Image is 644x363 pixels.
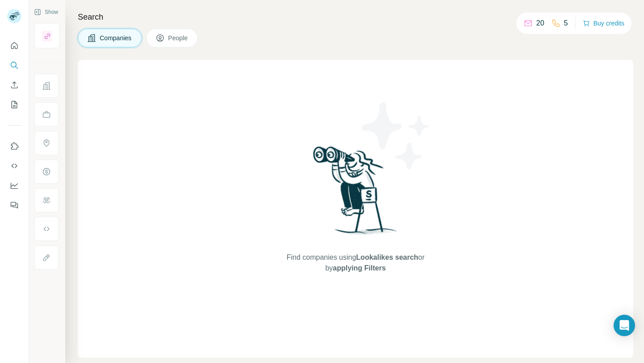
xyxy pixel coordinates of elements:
h4: Search [78,11,633,23]
p: 5 [564,18,568,29]
p: 20 [536,18,544,29]
span: People [168,34,189,42]
span: applying Filters [333,264,386,272]
div: Open Intercom Messenger [614,315,635,336]
img: Surfe Illustration - Stars [356,96,436,176]
span: Lookalikes search [356,253,418,261]
button: Enrich CSV [7,77,21,93]
button: Use Surfe on LinkedIn [7,138,21,154]
button: My lists [7,97,21,113]
button: Dashboard [7,177,21,194]
button: Quick start [7,38,21,54]
span: Find companies using or by [284,252,427,274]
button: Show [28,5,64,19]
span: Companies [100,34,132,42]
button: Use Surfe API [7,158,21,174]
button: Buy credits [583,17,624,30]
img: Surfe Illustration - Woman searching with binoculars [309,144,402,244]
button: Feedback [7,197,21,213]
button: Search [7,57,21,73]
